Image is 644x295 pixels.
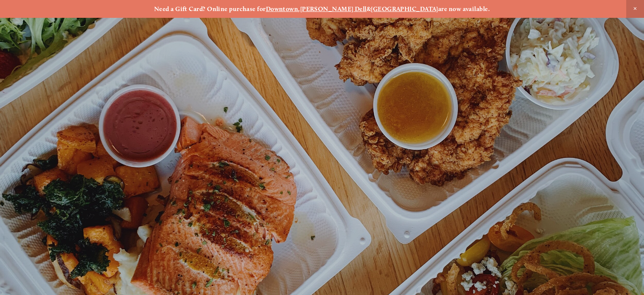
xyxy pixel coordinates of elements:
[367,5,371,13] strong: &
[154,5,266,13] strong: Need a Gift Card? Online purchase for
[438,5,490,13] strong: are now available.
[371,5,438,13] a: [GEOGRAPHIC_DATA]
[298,5,300,13] strong: ,
[300,5,367,13] a: [PERSON_NAME] Dell
[266,5,299,13] a: Downtown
